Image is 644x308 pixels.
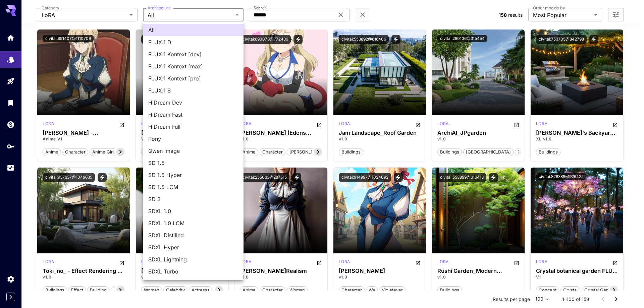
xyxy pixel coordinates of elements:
[148,62,238,70] span: FLUX.1 Kontext [max]
[148,135,238,143] span: Pony
[148,267,238,275] span: SDXL Turbo
[148,207,238,215] span: SDXL 1.0
[148,147,238,155] span: Qwen Image
[148,255,238,263] span: SDXL Lightning
[148,219,238,227] span: SDXL 1.0 LCM
[148,38,238,46] span: FLUX.1 D
[148,50,238,58] span: FLUX.1 Kontext [dev]
[148,26,238,34] span: All
[148,123,238,131] span: HiDream Full
[148,99,238,107] span: HiDream Dev
[148,159,238,167] span: SD 1.5
[148,231,238,239] span: SDXL Distilled
[148,171,238,179] span: SD 1.5 Hyper
[148,195,238,203] span: SD 3
[148,243,238,251] span: SDXL Hyper
[148,86,238,95] span: FLUX.1 S
[148,183,238,191] span: SD 1.5 LCM
[148,74,238,82] span: FLUX.1 Kontext [pro]
[148,111,238,119] span: HiDream Fast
